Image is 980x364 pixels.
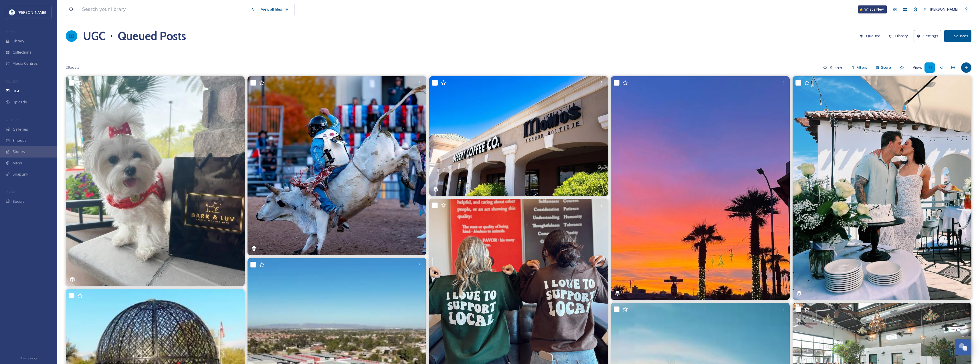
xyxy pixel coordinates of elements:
[9,9,15,15] img: download.jpeg
[18,10,46,15] span: [PERSON_NAME]
[20,354,37,361] a: Privacy Policy
[913,65,922,70] span: View:
[914,30,944,42] a: Settings
[857,30,883,42] button: Queued
[886,30,914,42] a: History
[13,138,27,143] span: Embeds
[858,5,887,13] a: What's New
[20,356,37,360] span: Privacy Policy
[83,27,105,45] a: UGC
[13,172,28,177] span: SnapLink
[248,76,426,255] img: 422890452_18076055428452715_1701741071229087628_n.jpg
[857,65,867,70] span: Filters
[13,149,25,154] span: Stories
[930,7,958,12] span: [PERSON_NAME]
[6,190,17,194] span: SOCIALS
[6,29,16,34] span: MEDIA
[920,4,961,15] a: [PERSON_NAME]
[429,76,608,196] img: 474153806_18056956102966328_1954497935257457249_n.jpg
[914,30,941,42] button: Settings
[886,30,911,42] button: History
[827,62,846,73] input: Search
[944,30,971,42] button: Sources
[258,4,292,15] a: View all files
[611,76,790,300] img: 471569101_18477617176034941_4121651036665666169_n.jpg
[66,65,80,70] span: 29 posts
[13,199,25,204] span: Socials
[13,99,27,105] span: Uploads
[13,38,24,44] span: Library
[6,79,18,84] span: COLLECT
[857,30,886,42] a: Queued
[13,61,38,66] span: Media Centres
[13,88,20,94] span: UGC
[13,127,28,132] span: Galleries
[793,76,971,300] img: Celebrating something special? 🎉 From birthdays to bridal showers, Bottle & Bean is the perfect s...
[66,76,245,286] img: 432487869_887847589757364_4796375296375744141_n.jpg
[13,160,22,166] span: Maps
[79,3,248,16] input: Search your library
[881,65,891,70] span: Score
[118,27,186,45] h1: Queued Posts
[955,339,971,355] button: Open Chat
[13,50,31,55] span: Collections
[6,118,19,122] span: WIDGETS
